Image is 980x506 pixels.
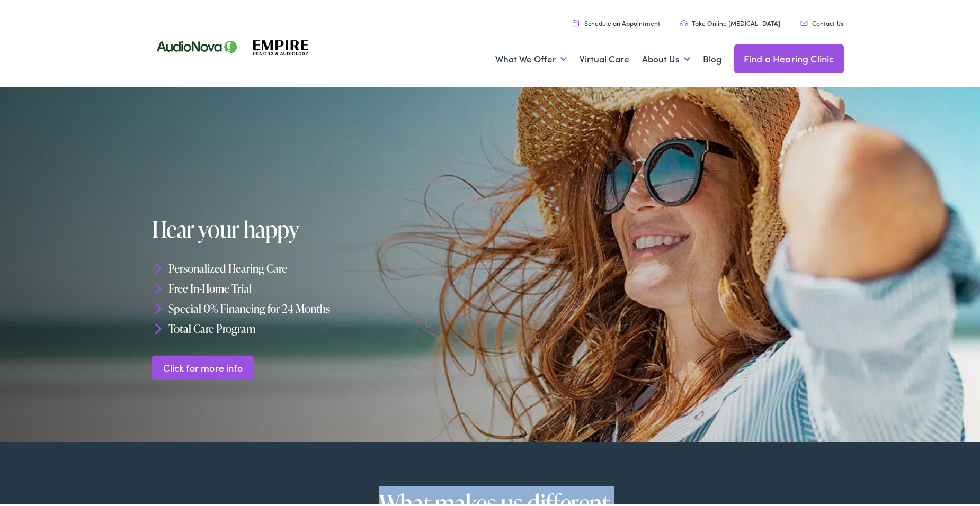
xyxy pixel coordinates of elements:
li: Special 0% Financing for 24 Months [152,296,495,317]
a: Contact Us [800,16,843,25]
img: utility icon [680,18,688,24]
li: Personalized Hearing Care [152,256,495,276]
a: Find a Hearing Clinic [734,42,844,71]
a: What We Offer [495,38,567,77]
li: Total Care Program [152,316,495,336]
a: Take Online [MEDICAL_DATA] [680,16,780,25]
a: Virtual Care [580,38,629,77]
li: Free In-Home Trial [152,276,495,296]
img: utility icon [800,19,808,24]
img: utility icon [573,17,579,24]
a: Click for more info [152,353,254,378]
a: Blog [703,38,721,77]
h1: Hear your happy [152,215,474,239]
a: About Us [642,38,690,77]
a: Schedule an Appointment [573,16,660,25]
